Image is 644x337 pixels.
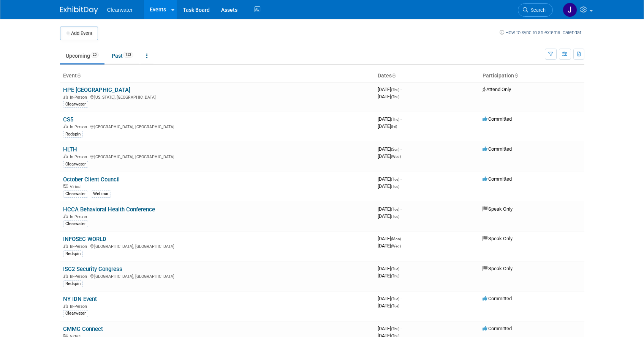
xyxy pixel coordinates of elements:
[391,267,399,271] span: (Tue)
[528,7,546,13] span: Search
[391,304,399,308] span: (Tue)
[63,176,120,183] a: October Client Council
[514,72,518,79] a: Sort by Participation Type
[391,274,399,278] span: (Thu)
[378,183,399,189] span: [DATE]
[518,3,553,17] a: Search
[70,124,89,129] span: In-Person
[391,184,399,189] span: (Tue)
[378,296,402,301] span: [DATE]
[70,304,89,309] span: In-Person
[63,131,83,138] div: Redspin
[63,236,106,243] a: INFOSEC WORLD
[106,49,139,63] a: Past152
[60,6,98,14] img: ExhibitDay
[400,266,402,271] span: -
[63,206,155,213] a: HCCA Behavioral Health Conference
[63,123,372,129] div: [GEOGRAPHIC_DATA], [GEOGRAPHIC_DATA]
[378,146,402,152] span: [DATE]
[378,273,399,279] span: [DATE]
[391,177,399,181] span: (Tue)
[63,250,83,257] div: Redspin
[63,87,130,93] a: HPE [GEOGRAPHIC_DATA]
[391,124,397,129] span: (Fri)
[391,207,399,211] span: (Tue)
[378,94,399,99] span: [DATE]
[392,72,396,79] a: Sort by Start Date
[479,69,584,82] th: Participation
[483,176,512,182] span: Committed
[63,124,68,128] img: In-Person Event
[391,147,399,151] span: (Sun)
[63,146,77,153] a: HLTH
[107,7,133,13] span: Clearwater
[70,214,89,219] span: In-Person
[63,296,97,302] a: NY IDN Event
[378,303,399,309] span: [DATE]
[391,88,399,92] span: (Thu)
[483,326,512,331] span: Committed
[391,244,401,248] span: (Wed)
[378,123,397,129] span: [DATE]
[123,52,133,58] span: 152
[391,327,399,331] span: (Thu)
[483,146,512,152] span: Committed
[378,176,402,182] span: [DATE]
[391,237,401,241] span: (Mon)
[483,116,512,122] span: Committed
[483,236,513,241] span: Speak Only
[378,326,402,331] span: [DATE]
[402,236,403,241] span: -
[63,101,88,108] div: Clearwater
[63,220,88,227] div: Clearwater
[391,117,399,121] span: (Thu)
[63,214,68,218] img: In-Person Event
[63,95,68,99] img: In-Person Event
[483,296,512,301] span: Committed
[391,297,399,301] span: (Tue)
[63,94,372,100] div: [US_STATE], [GEOGRAPHIC_DATA]
[500,30,584,35] a: How to sync to an external calendar...
[63,280,83,287] div: Redspin
[91,191,111,197] div: Webinar
[63,161,88,168] div: Clearwater
[483,206,513,212] span: Speak Only
[391,214,399,219] span: (Tue)
[63,116,73,123] a: CS5
[483,87,511,92] span: Attend Only
[378,266,402,271] span: [DATE]
[63,244,68,248] img: In-Person Event
[378,243,401,249] span: [DATE]
[70,244,89,249] span: In-Person
[378,116,402,122] span: [DATE]
[63,184,68,188] img: Virtual Event
[378,206,402,212] span: [DATE]
[391,95,399,99] span: (Thu)
[90,52,99,58] span: 25
[378,87,402,92] span: [DATE]
[400,146,402,152] span: -
[60,27,98,40] button: Add Event
[70,184,84,189] span: Virtual
[63,266,122,272] a: ISC2 Security Congress
[378,236,403,241] span: [DATE]
[400,296,402,301] span: -
[375,69,479,82] th: Dates
[77,72,81,79] a: Sort by Event Name
[63,191,88,197] div: Clearwater
[70,274,89,279] span: In-Person
[483,266,513,271] span: Speak Only
[378,153,401,159] span: [DATE]
[63,304,68,308] img: In-Person Event
[60,69,375,82] th: Event
[63,154,68,158] img: In-Person Event
[63,243,372,249] div: [GEOGRAPHIC_DATA], [GEOGRAPHIC_DATA]
[563,3,577,17] img: Jakera Willis
[70,95,89,100] span: In-Person
[63,153,372,159] div: [GEOGRAPHIC_DATA], [GEOGRAPHIC_DATA]
[400,326,402,331] span: -
[63,273,372,279] div: [GEOGRAPHIC_DATA], [GEOGRAPHIC_DATA]
[400,87,402,92] span: -
[378,213,399,219] span: [DATE]
[400,116,402,122] span: -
